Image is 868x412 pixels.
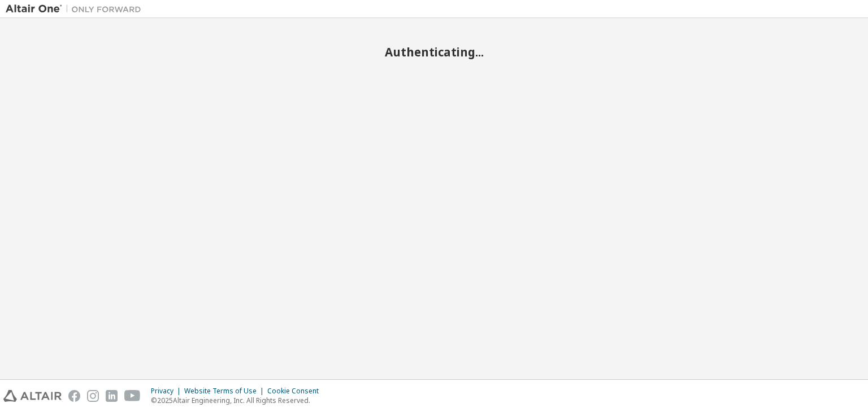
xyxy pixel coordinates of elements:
[6,3,147,15] img: Altair One
[184,387,267,396] div: Website Terms of Use
[151,396,325,405] p: © 2025 Altair Engineering, Inc. All Rights Reserved.
[6,45,862,59] h2: Authenticating...
[151,387,184,396] div: Privacy
[267,387,325,396] div: Cookie Consent
[3,390,62,402] img: altair_logo.svg
[106,390,118,402] img: linkedin.svg
[87,390,99,402] img: instagram.svg
[68,390,80,402] img: facebook.svg
[124,390,141,402] img: youtube.svg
